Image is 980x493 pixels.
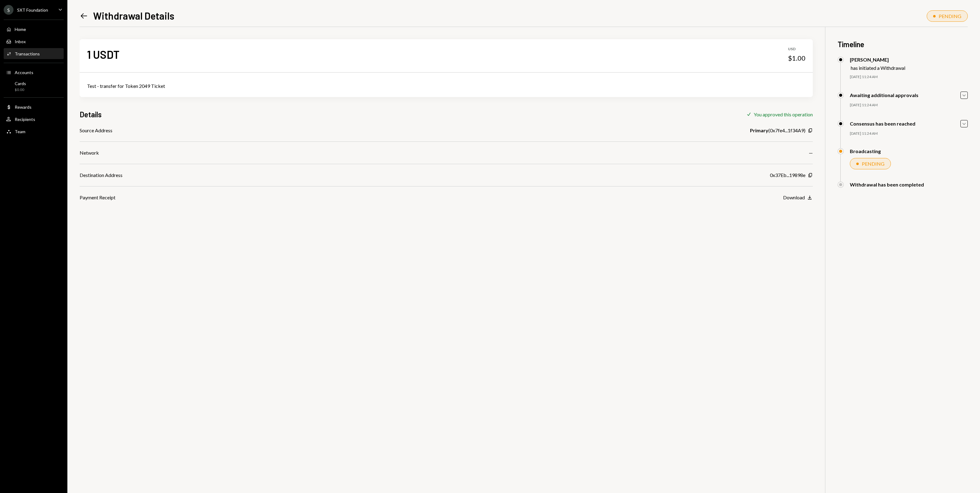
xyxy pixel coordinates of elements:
[87,47,119,61] div: 1 USDT
[80,127,112,134] div: Source Address
[80,194,115,201] div: Payment Receipt
[4,48,64,59] a: Transactions
[783,194,813,201] button: Download
[80,149,99,156] div: Network
[750,127,805,134] div: ( 0x7fe4...1f34A9 )
[15,81,26,86] div: Cards
[15,27,26,32] div: Home
[15,51,40,56] div: Transactions
[850,182,924,187] div: Withdrawal has been completed
[770,171,805,179] div: 0x37Eb...19898e
[939,13,961,19] div: PENDING
[850,131,968,136] div: [DATE] 11:24 AM
[788,54,805,62] div: $1.00
[851,65,905,71] div: has initiated a Withdrawal
[750,127,768,134] b: Primary
[850,148,881,154] div: Broadcasting
[4,24,64,35] a: Home
[17,7,48,13] div: SXT Foundation
[838,39,968,49] h3: Timeline
[783,194,805,200] div: Download
[4,36,64,47] a: Inbox
[15,87,26,92] div: $0.00
[93,9,174,22] h1: Withdrawal Details
[4,5,13,15] div: S
[4,101,64,112] a: Rewards
[4,114,64,125] a: Recipients
[754,111,813,117] div: You approved this operation
[850,57,905,62] div: [PERSON_NAME]
[15,39,26,44] div: Inbox
[80,171,123,179] div: Destination Address
[4,67,64,78] a: Accounts
[15,70,33,75] div: Accounts
[87,82,805,90] div: Test - transfer for Token 2049 Ticket
[4,79,64,94] a: Cards$0.00
[862,161,884,167] div: PENDING
[809,149,813,156] div: —
[80,109,102,119] h3: Details
[788,47,805,52] div: USD
[15,117,35,122] div: Recipients
[850,121,915,126] div: Consensus has been reached
[4,126,64,137] a: Team
[15,129,25,134] div: Team
[850,74,968,80] div: [DATE] 11:24 AM
[850,103,968,108] div: [DATE] 11:24 AM
[850,92,918,98] div: Awaiting additional approvals
[15,104,32,110] div: Rewards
